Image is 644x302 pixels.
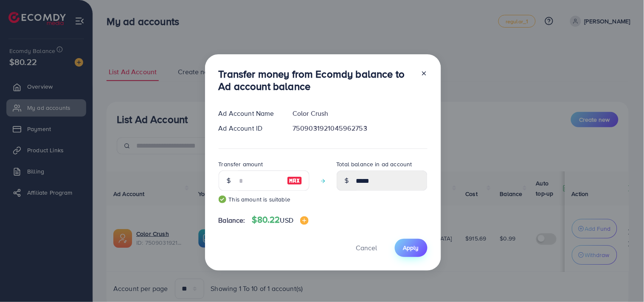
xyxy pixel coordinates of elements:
span: USD [280,215,293,225]
div: Ad Account ID [212,123,286,133]
img: image [300,216,309,225]
span: Apply [403,243,419,252]
iframe: Chat [608,264,638,296]
div: Ad Account Name [212,109,286,118]
span: Cancel [356,243,377,252]
div: 7509031921045962753 [286,123,434,133]
div: Color Crush [286,109,434,118]
button: Apply [395,239,427,257]
h4: $80.22 [252,215,309,225]
button: Cancel [346,239,388,257]
small: This amount is suitable [219,195,309,204]
span: Balance: [219,215,245,225]
img: image [287,176,302,186]
img: guide [219,196,226,203]
label: Transfer amount [219,160,263,168]
h3: Transfer money from Ecomdy balance to Ad account balance [219,68,414,92]
label: Total balance in ad account [337,160,412,168]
